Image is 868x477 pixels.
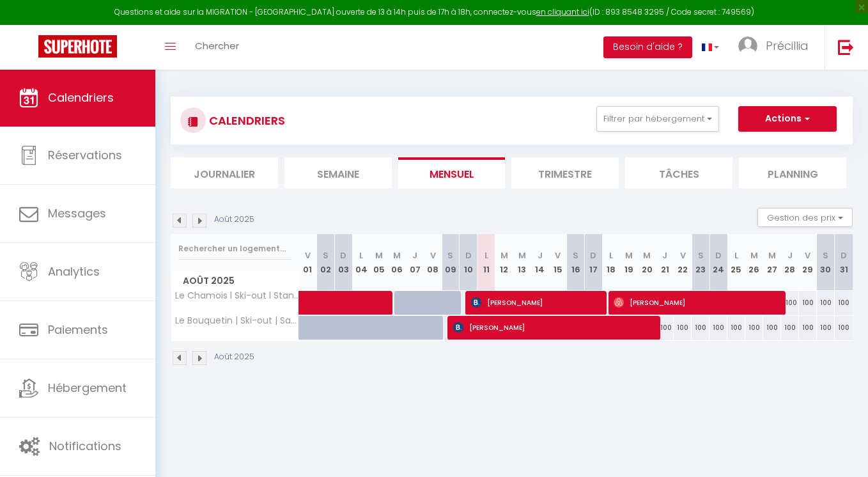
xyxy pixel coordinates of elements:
th: 07 [406,234,424,291]
span: Réservations [48,147,122,163]
th: 08 [424,234,442,291]
th: 23 [692,234,709,291]
th: 24 [709,234,727,291]
span: [PERSON_NAME] [614,290,780,315]
div: 100 [799,291,817,315]
th: 03 [334,234,352,291]
th: 04 [352,234,370,291]
abbr: S [323,249,329,262]
div: 100 [835,291,853,315]
span: Précillia [766,38,809,54]
abbr: D [590,249,596,262]
th: 25 [727,234,745,291]
button: Gestion des prix [757,208,853,227]
input: Rechercher un logement... [178,237,291,260]
th: 06 [388,234,406,291]
abbr: D [340,249,346,262]
th: 20 [638,234,656,291]
abbr: J [538,249,543,262]
span: Août 2025 [171,272,298,290]
span: [PERSON_NAME] [471,290,602,315]
th: 18 [602,234,620,291]
button: Filtrer par hébergement [596,106,719,132]
button: Besoin d'aide ? [603,36,692,58]
a: ... Précillia [729,25,825,70]
th: 27 [763,234,781,291]
abbr: S [573,249,578,262]
div: 100 [674,316,692,340]
abbr: L [734,249,738,262]
th: 19 [620,234,638,291]
p: Août 2025 [214,351,254,363]
abbr: V [805,249,810,262]
th: 26 [745,234,763,291]
div: 100 [727,316,745,340]
span: Chercher [195,39,239,52]
th: 16 [567,234,585,291]
th: 09 [442,234,460,291]
h3: CALENDRIERS [206,106,285,135]
div: 100 [817,291,835,315]
abbr: L [609,249,613,262]
img: logout [838,39,854,55]
abbr: M [518,249,526,262]
abbr: J [412,249,417,262]
abbr: L [484,249,488,262]
div: 100 [656,316,674,340]
th: 30 [817,234,835,291]
th: 14 [531,234,549,291]
span: Le Bouquetin | Ski-out | Sauna [173,316,301,325]
span: Paiements [48,322,108,338]
div: 100 [817,316,835,340]
div: 100 [781,316,799,340]
div: 100 [835,316,853,340]
abbr: D [715,249,722,262]
abbr: V [555,249,561,262]
div: 100 [692,316,709,340]
a: Chercher [185,25,249,70]
li: Mensuel [398,157,506,189]
th: 29 [799,234,817,291]
abbr: J [662,249,667,262]
li: Tâches [625,157,732,189]
span: Le Chamois l Ski-out l Standing [173,291,301,301]
th: 28 [781,234,799,291]
abbr: S [698,249,704,262]
p: Août 2025 [214,214,254,226]
li: Journalier [171,157,278,189]
th: 31 [835,234,853,291]
abbr: S [823,249,828,262]
th: 11 [477,234,495,291]
abbr: M [500,249,508,262]
th: 17 [585,234,603,291]
a: en cliquant ici [536,6,589,17]
th: 05 [370,234,388,291]
th: 21 [656,234,674,291]
abbr: M [375,249,383,262]
abbr: S [447,249,453,262]
li: Trimestre [511,157,619,189]
div: 100 [781,291,799,315]
li: Planning [739,157,846,189]
abbr: V [305,249,311,262]
abbr: M [768,249,776,262]
img: ... [738,36,757,56]
div: 100 [799,316,817,340]
abbr: D [465,249,472,262]
abbr: D [841,249,847,262]
span: [PERSON_NAME] [453,315,656,340]
abbr: J [787,249,793,262]
div: 100 [709,316,727,340]
abbr: M [393,249,401,262]
div: 100 [763,316,781,340]
abbr: V [430,249,436,262]
abbr: M [625,249,633,262]
abbr: L [359,249,363,262]
th: 13 [513,234,531,291]
th: 12 [495,234,513,291]
div: 100 [745,316,763,340]
abbr: M [750,249,758,262]
span: Notifications [49,438,121,454]
span: Analytics [48,263,100,279]
span: Messages [48,205,106,221]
